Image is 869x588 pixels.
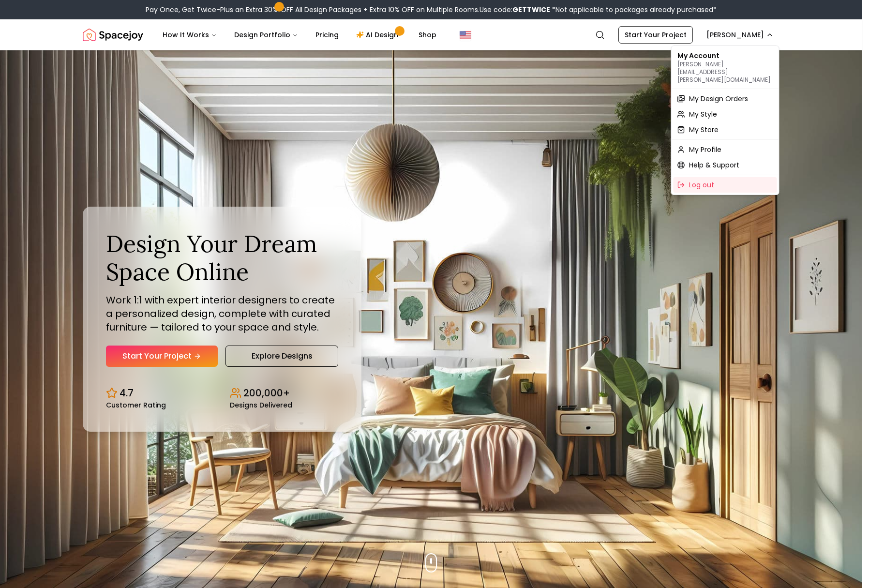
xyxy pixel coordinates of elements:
[689,125,719,135] span: My Store
[674,157,777,173] a: Help & Support
[674,91,777,106] a: My Design Orders
[689,94,748,104] span: My Design Orders
[689,180,714,190] span: Log out
[671,45,779,195] div: [PERSON_NAME]
[689,109,717,119] span: My Style
[689,160,739,170] span: Help & Support
[689,145,721,154] span: My Profile
[674,48,777,87] div: My Account
[674,142,777,157] a: My Profile
[674,122,777,137] a: My Store
[674,106,777,122] a: My Style
[677,60,773,84] p: [PERSON_NAME][EMAIL_ADDRESS][PERSON_NAME][DOMAIN_NAME]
